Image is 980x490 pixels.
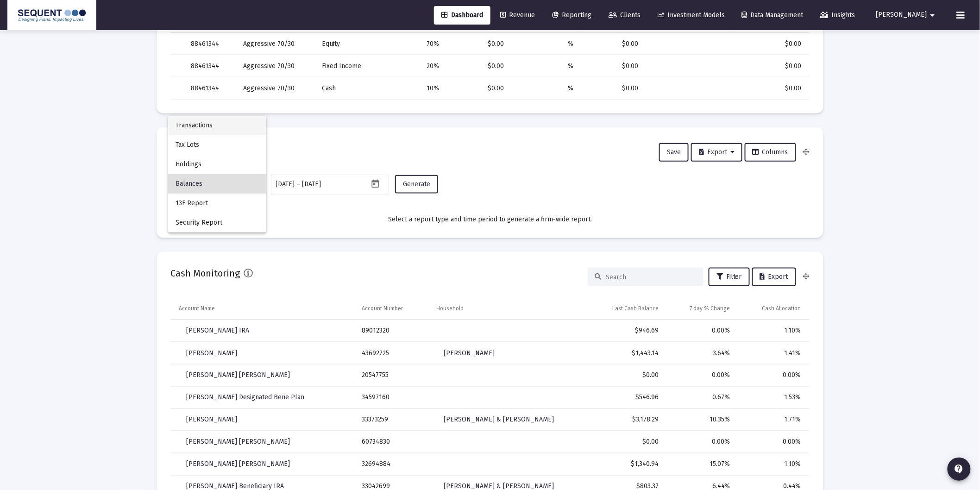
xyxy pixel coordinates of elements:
[176,116,259,135] span: Transactions
[176,194,259,213] span: 13F Report
[176,155,259,174] span: Holdings
[176,213,259,232] span: Security Report
[176,135,259,155] span: Tax Lots
[176,174,259,194] span: Balances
